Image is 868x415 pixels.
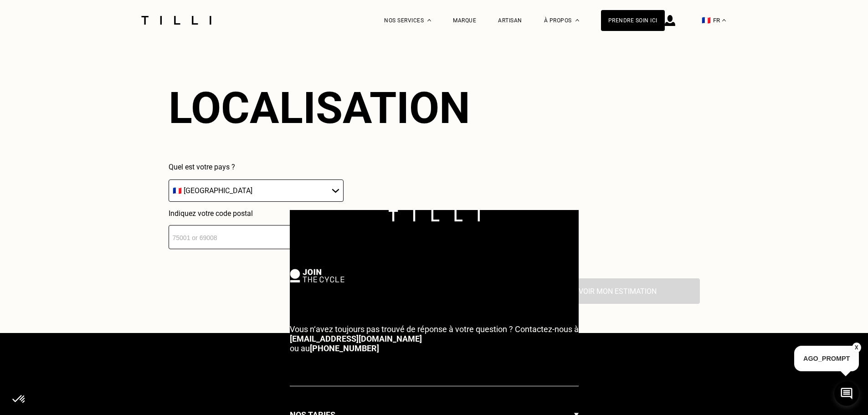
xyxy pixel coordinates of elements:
[665,15,675,26] img: icône connexion
[169,82,470,133] div: Localisation
[427,19,431,21] img: Menu déroulant
[389,210,480,221] img: logo Tilli
[290,334,422,343] a: [EMAIL_ADDRESS][DOMAIN_NAME]
[169,209,344,218] p: Indiquez votre code postal
[290,269,344,282] img: logo Join The Cycle
[702,16,711,25] span: 🇫🇷
[169,163,344,171] p: Quel est votre pays ?
[453,17,476,24] a: Marque
[169,225,344,249] input: 75001 or 69008
[310,343,379,353] a: [PHONE_NUMBER]
[794,346,859,371] p: AGO_PROMPT
[290,324,579,353] p: ou au
[601,10,665,31] a: Prendre soin ici
[575,19,579,21] img: Menu déroulant à propos
[138,16,215,25] img: Logo du service de couturière Tilli
[722,19,726,21] img: menu déroulant
[498,17,522,24] a: Artisan
[852,343,861,353] button: X
[290,324,579,334] span: Vous n‘avez toujours pas trouvé de réponse à votre question ? Contactez-nous à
